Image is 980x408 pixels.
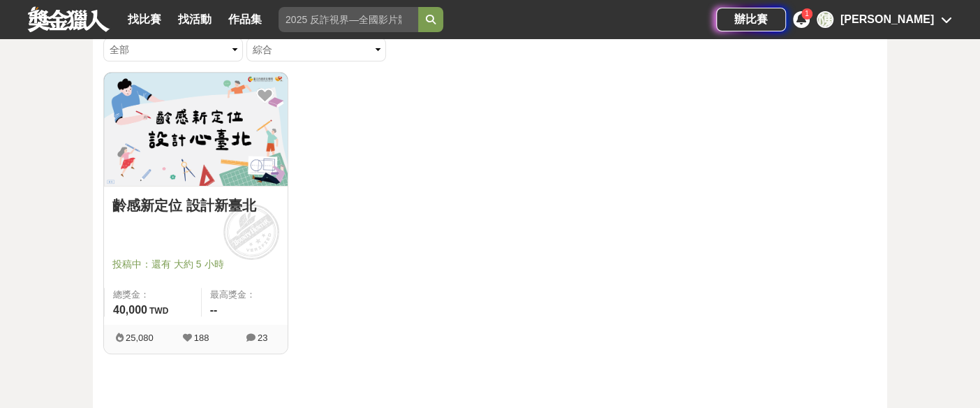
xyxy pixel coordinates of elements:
span: 投稿中：還有 大約 5 小時 [112,257,279,272]
span: 25,080 [126,333,154,343]
span: 23 [258,333,267,343]
span: 總獎金： [113,288,193,302]
span: 188 [194,333,209,343]
span: -- [210,304,218,316]
img: Cover Image [104,73,288,186]
input: 2025 反詐視界—全國影片競賽 [279,7,418,32]
span: 40,000 [113,304,147,316]
a: 找比賽 [122,10,167,29]
a: Cover Image [104,73,288,187]
span: TWD [149,306,168,316]
a: 齡感新定位 設計新臺北 [112,195,279,216]
div: [PERSON_NAME] [840,11,934,28]
a: 找活動 [172,10,217,29]
a: 辦比賽 [716,8,786,31]
span: 1 [805,10,809,17]
a: 作品集 [223,10,267,29]
div: 陳 [817,11,833,28]
span: 最高獎金： [210,288,279,302]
